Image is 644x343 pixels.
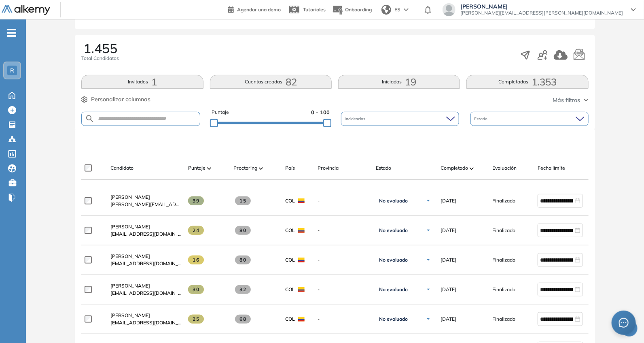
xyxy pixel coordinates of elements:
[81,75,203,89] button: Invitados1
[7,32,16,34] i: -
[110,253,150,259] span: [PERSON_NAME]
[298,287,305,292] img: COL
[188,315,204,324] span: 25
[188,226,204,235] span: 24
[619,318,629,328] span: message
[345,6,372,13] span: Onboarding
[81,55,119,62] span: Total Candidatos
[394,6,400,13] span: ES
[492,197,515,205] span: Finalizado
[492,315,515,323] span: Finalizado
[426,317,431,322] img: Ícono de flecha
[110,290,182,297] span: [EMAIL_ADDRESS][DOMAIN_NAME]
[285,315,295,323] span: COL
[285,286,295,293] span: COL
[379,257,408,263] span: No evaluado
[553,96,580,104] span: Más filtros
[235,285,251,294] span: 32
[110,201,182,208] span: [PERSON_NAME][EMAIL_ADDRESS][PERSON_NAME][DOMAIN_NAME]
[110,319,182,326] span: [EMAIL_ADDRESS][DOMAIN_NAME]
[91,95,150,104] span: Personalizar columnas
[426,258,431,262] img: Ícono de flecha
[85,114,95,124] img: SEARCH_ALT
[376,164,391,172] span: Estado
[259,167,263,170] img: [missing "en.ARROW_ALT" translation]
[426,287,431,292] img: Ícono de flecha
[235,226,251,235] span: 80
[492,164,517,172] span: Evaluación
[460,3,623,10] span: [PERSON_NAME]
[332,1,372,19] button: Onboarding
[10,67,14,74] span: R
[110,312,150,318] span: [PERSON_NAME]
[233,164,257,172] span: Proctoring
[81,95,150,104] button: Personalizar columnas
[381,5,391,15] img: world
[210,75,332,89] button: Cuentas creadas82
[441,315,456,323] span: [DATE]
[379,198,408,204] span: No evaluado
[318,315,369,323] span: -
[492,227,515,234] span: Finalizado
[188,285,204,294] span: 30
[212,109,229,116] span: Puntaje
[110,260,182,267] span: [EMAIL_ADDRESS][DOMAIN_NAME]
[318,197,369,205] span: -
[298,198,305,203] img: COL
[110,224,150,230] span: [PERSON_NAME]
[426,228,431,233] img: Ícono de flecha
[110,194,182,201] a: [PERSON_NAME]
[318,286,369,293] span: -
[426,198,431,203] img: Ícono de flecha
[553,96,589,104] button: Más filtros
[285,227,295,234] span: COL
[466,75,588,89] button: Completadas1.353
[235,196,251,205] span: 15
[2,5,50,15] img: Logo
[235,315,251,324] span: 68
[188,164,205,172] span: Puntaje
[492,286,515,293] span: Finalizado
[460,10,623,16] span: [PERSON_NAME][EMAIL_ADDRESS][PERSON_NAME][DOMAIN_NAME]
[110,253,182,260] a: [PERSON_NAME]
[285,164,295,172] span: País
[298,228,305,233] img: COL
[298,317,305,322] img: COL
[207,167,211,170] img: [missing "en.ARROW_ALT" translation]
[318,256,369,264] span: -
[285,256,295,264] span: COL
[311,109,330,116] span: 0 - 100
[475,116,489,122] span: Estado
[379,286,408,293] span: No evaluado
[404,8,409,11] img: arrow
[237,6,281,13] span: Agendar una demo
[441,197,456,205] span: [DATE]
[110,230,182,238] span: [EMAIL_ADDRESS][DOMAIN_NAME]
[188,256,204,264] span: 16
[110,164,133,172] span: Candidato
[470,112,589,126] div: Estado
[235,256,251,264] span: 80
[470,167,474,170] img: [missing "en.ARROW_ALT" translation]
[285,197,295,205] span: COL
[110,283,150,289] span: [PERSON_NAME]
[110,312,182,319] a: [PERSON_NAME]
[441,286,456,293] span: [DATE]
[492,256,515,264] span: Finalizado
[188,196,204,205] span: 39
[379,316,408,322] span: No evaluado
[228,4,281,14] a: Agendar una demo
[441,227,456,234] span: [DATE]
[110,223,182,230] a: [PERSON_NAME]
[441,164,468,172] span: Completado
[441,256,456,264] span: [DATE]
[318,227,369,234] span: -
[338,75,460,89] button: Iniciadas19
[345,116,367,122] span: Incidencias
[538,164,565,172] span: Fecha límite
[110,282,182,290] a: [PERSON_NAME]
[318,164,339,172] span: Provincia
[379,227,408,234] span: No evaluado
[298,258,305,262] img: COL
[110,194,150,200] span: [PERSON_NAME]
